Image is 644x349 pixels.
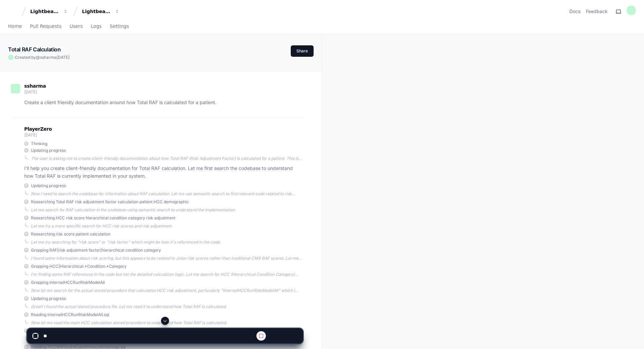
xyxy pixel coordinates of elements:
[15,55,70,60] span: Created by
[31,183,66,188] span: Updating progress
[30,19,61,34] a: Pull Requests
[31,272,303,277] div: I'm finding some RAF references in the code but not the detailed calculation logic. Let me search...
[31,296,66,301] span: Updating progress
[8,46,61,53] app-text-character-animate: Total RAF Calculation
[31,156,303,161] div: The user is asking me to create client-friendly documentation about how Total RAF (Risk Adjustmen...
[31,148,66,153] span: Updating progress
[31,141,47,146] span: Thinking
[31,239,303,245] div: Let me try searching for "risk score" or "risk factor" which might be how it's referenced in the ...
[31,223,303,229] div: Let me try a more specific search for HCC risk scores and risk adjustment.
[24,165,303,180] p: I'll help you create client-friendly documentation for Total RAF calculation. Let me first search...
[28,5,71,17] button: Lightbeam Health
[30,24,61,28] span: Pull Requests
[110,19,129,34] a: Settings
[31,207,303,213] div: Let me search for RAF calculation in the codebase using semantic search to understand the impleme...
[291,45,314,57] button: Share
[79,5,122,17] button: Lightbeam Health Solutions
[24,83,46,89] span: ssharma
[31,312,109,317] span: Reading InternalHCCRunRiskModelAll.sql
[36,55,40,60] span: @
[82,8,111,15] div: Lightbeam Health Solutions
[569,8,580,15] a: Docs
[70,19,83,34] a: Users
[24,132,37,137] span: [DATE]
[31,231,111,237] span: Researching risk score patient calculation
[31,256,303,261] div: I found some information about risk scoring, but this appears to be related to Jvion risk scores ...
[40,55,56,60] span: ssharma
[31,248,161,253] span: Grepping RAF|risk adjustment factor|hierarchical condition category
[24,99,303,106] p: Create a client friendly documentation around how Total RAF is calculated for a patient.
[586,8,608,15] button: Feedback
[31,199,189,205] span: Researching Total RAF risk adjustment factor calculation patient HCC demographic
[31,191,303,197] div: Now I need to search the codebase for information about RAF calculation. Let me use semantic sear...
[110,24,129,28] span: Settings
[91,24,102,28] span: Logs
[56,55,70,60] span: [DATE]
[70,24,83,28] span: Users
[30,8,59,15] div: Lightbeam Health
[24,89,37,94] span: [DATE]
[31,215,175,221] span: Researching HCC risk score hierarchical condition category risk adjustment
[31,288,303,293] div: Now let me search for the actual stored procedure that calculates HCC risk adjustment, particular...
[91,19,102,34] a: Logs
[8,19,22,34] a: Home
[31,264,127,269] span: Grepping HCC|Hierarchical.*Condition.*Category
[31,280,105,285] span: Grepping InternalHCCRunRiskModelAll
[24,127,52,131] span: PlayerZero
[8,24,22,28] span: Home
[31,304,303,309] div: Great! I found the actual stored procedure file. Let me read it to understand how Total RAF is ca...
